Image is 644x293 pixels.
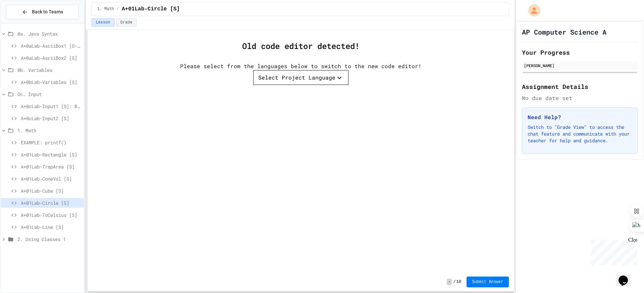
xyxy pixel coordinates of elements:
span: Back to Teams [32,8,63,15]
span: A+0cLab-Input1 [S]: BUGFIX [21,103,81,110]
iframe: chat widget [588,237,637,265]
h2: Assignment Details [522,82,638,91]
span: - [447,279,452,285]
button: Submit Answer [467,277,509,287]
div: Please select from the languages below to switch to the new code editor! [180,62,422,70]
span: Submit Answer [472,279,503,285]
span: 0a. Java Syntax [17,30,81,37]
span: 2. Using Classes 1 [17,236,81,243]
span: 0b. Variables [17,66,81,74]
span: A+0cLab-Input2 [S] [21,115,81,122]
span: A+01Lab-Rectangle [S] [21,151,81,158]
button: Lesson [91,18,114,27]
span: EXAMPLE: printf() [21,139,81,146]
iframe: chat widget [616,266,637,286]
span: 10 [457,279,461,285]
span: Oc. Input [17,91,81,98]
button: Back to Teams [6,5,78,19]
span: / [117,6,119,12]
button: Grade [116,18,137,27]
div: Select Project Language [258,74,335,82]
span: 1. Math [17,127,81,134]
p: Switch to "Grade View" to access the chat feature and communicate with your teacher for help and ... [528,124,632,144]
span: A+01Lab-ConeVol [S] [21,175,81,182]
button: Select Project Language [253,70,348,85]
span: A+0bLab-Variables [S] [21,79,81,86]
span: A+01Lab-Circle [S] [122,5,180,13]
span: A+01Lab-TrapArea [S] [21,163,81,170]
span: A+01Lab-Line [S] [21,224,81,231]
div: Old code editor detected! [242,40,360,52]
span: A+01Lab-ToCelsius [S] [21,211,81,218]
div: Chat with us now!Close [3,3,46,43]
div: No due date set [522,94,638,102]
span: A+01Lab-Circle [S] [21,199,81,206]
div: [PERSON_NAME] [524,62,636,68]
h3: Need Help? [528,113,632,121]
span: A+0aLab-AsciiBox2 [S] [21,54,81,61]
span: A+01Lab-Cube [S] [21,187,81,194]
span: / [453,279,455,285]
span: A+0aLab-AsciiBox1 [O-S] [21,42,81,49]
span: 1. Math [97,6,114,12]
div: My Account [521,3,542,18]
h2: Your Progress [522,48,638,57]
h1: AP Computer Science A [522,27,606,37]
